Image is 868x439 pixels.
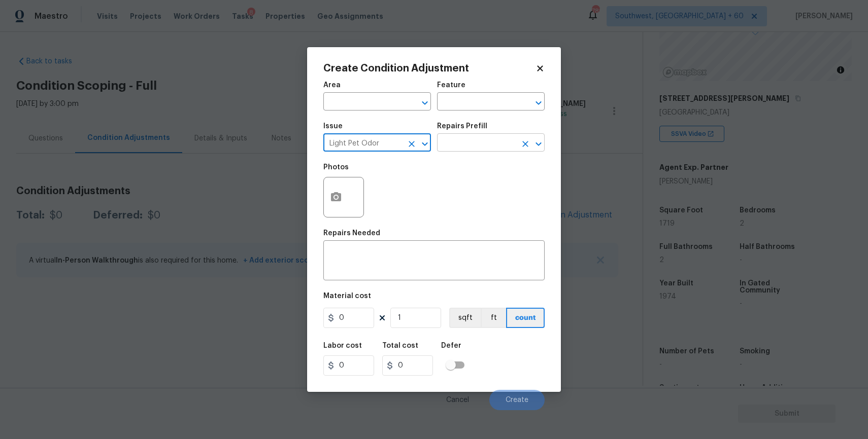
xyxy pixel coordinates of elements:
h5: Total cost [382,342,418,349]
button: sqft [449,308,481,328]
button: count [506,308,545,328]
span: Cancel [446,396,469,404]
button: Create [489,390,545,410]
button: Clear [518,137,532,151]
h5: Labor cost [323,342,362,349]
button: Clear [405,137,419,151]
h5: Repairs Prefill [437,123,487,130]
h5: Area [323,82,341,89]
button: Cancel [430,390,485,410]
button: Open [418,96,432,110]
h5: Issue [323,123,343,130]
h5: Defer [441,342,461,349]
button: Open [531,137,546,151]
h5: Repairs Needed [323,230,380,237]
h5: Material cost [323,292,371,300]
h5: Feature [437,82,465,89]
span: Create [506,396,528,404]
button: ft [481,308,506,328]
h2: Create Condition Adjustment [323,63,536,74]
button: Open [418,137,432,151]
h5: Photos [323,164,349,171]
button: Open [531,96,546,110]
